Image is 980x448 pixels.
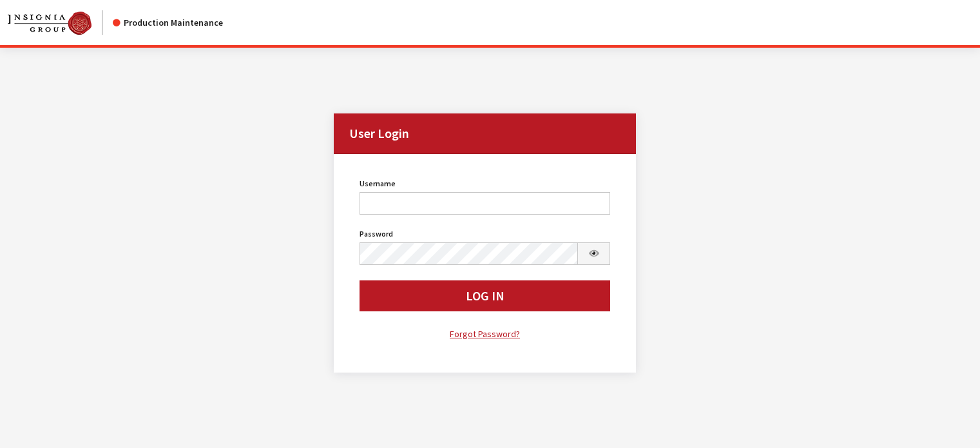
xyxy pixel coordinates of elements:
label: Username [360,178,396,190]
a: Insignia Group logo [8,10,113,35]
a: Forgot Password? [360,327,611,342]
button: Log In [360,280,611,311]
button: Show Password [577,242,611,265]
label: Password [360,228,393,240]
h2: User Login [334,113,637,154]
img: Catalog Maintenance [8,12,91,35]
div: Production Maintenance [113,16,223,30]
